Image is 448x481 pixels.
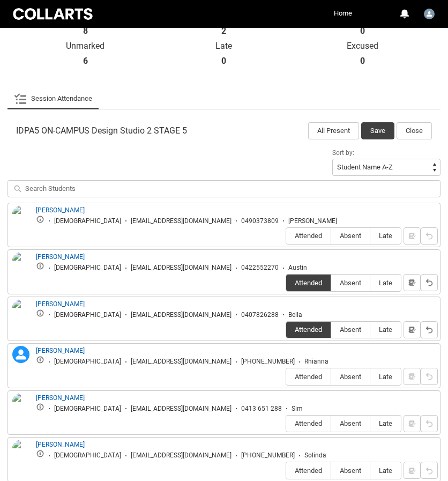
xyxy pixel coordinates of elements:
[308,122,359,139] button: All Present
[286,373,331,381] span: Attended
[286,419,331,427] span: Attended
[36,347,85,354] a: [PERSON_NAME]
[421,462,438,479] button: Reset
[331,232,370,240] span: Absent
[241,311,279,319] div: 0407826288
[360,56,365,66] strong: 0
[241,217,279,225] div: 0490373809
[12,252,29,276] img: Austin Dickinson
[370,373,401,381] span: Late
[36,394,85,402] a: [PERSON_NAME]
[331,373,370,381] span: Absent
[12,205,29,229] img: Ann Nabu
[331,467,370,475] span: Absent
[331,325,370,334] span: Absent
[370,325,401,334] span: Late
[286,279,331,287] span: Attended
[331,5,355,21] a: Home
[241,264,279,272] div: 0422552270
[421,415,438,432] button: Reset
[370,419,401,427] span: Late
[221,26,226,36] strong: 2
[241,405,282,413] div: 0413 651 288
[421,368,438,385] button: Reset
[288,217,337,225] div: [PERSON_NAME]
[221,56,226,66] strong: 0
[421,4,437,21] button: User Profile Faculty.abenjamin
[8,88,99,109] li: Session Attendance
[421,274,438,291] button: Reset
[286,232,331,240] span: Attended
[331,419,370,427] span: Absent
[286,467,331,475] span: Attended
[332,149,354,157] span: Sort by:
[131,264,232,272] div: [EMAIL_ADDRESS][DOMAIN_NAME]
[14,88,92,109] a: Session Attendance
[360,26,365,36] strong: 0
[241,452,295,460] div: [PHONE_NUMBER]
[397,122,432,139] button: Close
[361,122,394,139] button: Save
[36,441,85,448] a: [PERSON_NAME]
[131,217,232,225] div: [EMAIL_ADDRESS][DOMAIN_NAME]
[404,274,421,291] button: Notes
[12,440,29,463] img: Solinda Tom
[12,393,29,417] img: Simeon Curcio
[131,452,232,460] div: [EMAIL_ADDRESS][DOMAIN_NAME]
[370,467,401,475] span: Late
[131,358,232,366] div: [EMAIL_ADDRESS][DOMAIN_NAME]
[54,452,121,460] div: [DEMOGRAPHIC_DATA]
[36,300,85,308] a: [PERSON_NAME]
[241,358,295,366] div: [PHONE_NUMBER]
[54,405,121,413] div: [DEMOGRAPHIC_DATA]
[12,346,29,363] lightning-icon: Rhianna Somerville
[421,227,438,245] button: Reset
[54,358,121,366] div: [DEMOGRAPHIC_DATA]
[155,41,294,51] p: Late
[83,56,88,66] strong: 6
[370,279,401,287] span: Late
[286,325,331,334] span: Attended
[54,311,121,319] div: [DEMOGRAPHIC_DATA]
[131,311,232,319] div: [EMAIL_ADDRESS][DOMAIN_NAME]
[54,264,121,272] div: [DEMOGRAPHIC_DATA]
[16,125,187,136] span: IDPA5 ON-CAMPUS Design Studio 2 STAGE 5
[54,217,121,225] div: [DEMOGRAPHIC_DATA]
[424,9,435,19] img: Faculty.abenjamin
[16,41,155,51] p: Unmarked
[288,311,302,319] div: Bella
[8,180,440,197] input: Search Students
[404,321,421,338] button: Notes
[304,358,328,366] div: Rhianna
[293,41,432,51] p: Excused
[36,253,85,261] a: [PERSON_NAME]
[83,26,88,36] strong: 8
[131,405,232,413] div: [EMAIL_ADDRESS][DOMAIN_NAME]
[331,279,370,287] span: Absent
[421,321,438,338] button: Reset
[292,405,303,413] div: Sim
[36,206,85,214] a: [PERSON_NAME]
[12,299,29,323] img: Bella Fryer
[288,264,307,272] div: Austin
[304,452,326,460] div: Solinda
[370,232,401,240] span: Late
